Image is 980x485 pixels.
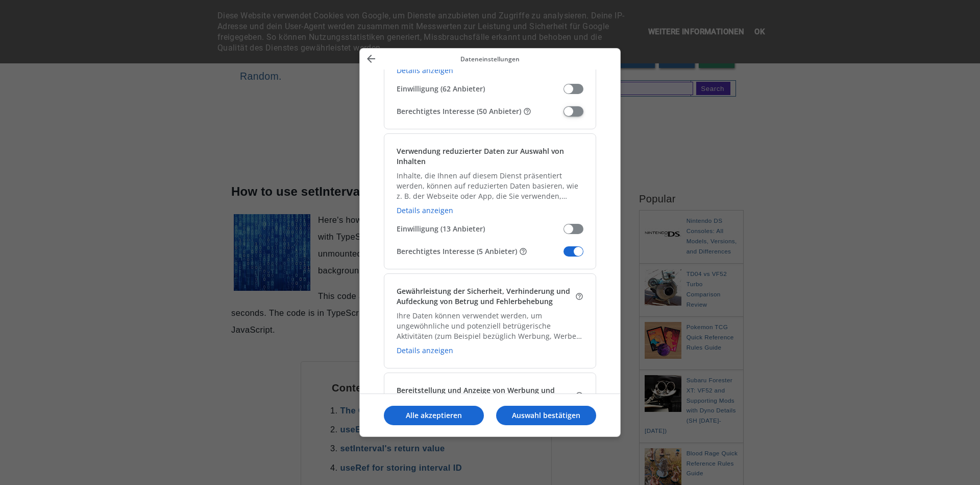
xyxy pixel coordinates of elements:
[397,146,583,167] h2: Verwendung reduzierter Daten zur Auswahl von Inhalten
[397,246,563,257] span: Berechtigtes Interesse (5 Anbieter)
[523,107,531,116] button: Einige Anbieter bitten Sie nicht um Ihre Einwilligung, sondern nutzen Ihre personenbezogenen Date...
[397,286,573,307] h2: Gewährleistung der Sicherheit, Verhinderung und Aufdeckung von Betrug und Fehlerbehebung
[397,224,563,234] span: Einwilligung (13 Anbieter)
[397,205,453,215] a: Details anzeigen, Verwendung reduzierter Daten zur Auswahl von Inhalten
[496,410,596,421] p: Auswahl bestätigen
[384,410,484,421] p: Alle akzeptieren
[397,171,583,201] p: Inhalte, die Ihnen auf diesem Dienst präsentiert werden, können auf reduzierten Daten basieren, w...
[359,48,621,437] div: Meine Daten verwalten
[397,345,453,355] a: Details anzeigen, Gewährleistung der Sicherheit, Verhinderung und Aufdeckung von Betrug und Fehle...
[384,406,484,425] button: Alle akzeptieren
[362,52,380,67] button: Zurück
[380,55,600,63] p: Dateneinstellungen
[397,106,563,117] span: Berechtigtes Interesse (50 Anbieter)
[519,247,527,256] button: Einige Anbieter bitten Sie nicht um Ihre Einwilligung, sondern nutzen Ihre personenbezogenen Date...
[397,84,563,94] span: Einwilligung (62 Anbieter)
[575,383,583,408] button: Das ist ein Grund dafür, dass Anbieter Daten verwenden. Daten, die der Sicherheit oder einer ande...
[397,311,583,341] p: Ihre Daten können verwendet werden, um ungewöhnliche und potenziell betrügerische Aktivitäten (zu...
[575,284,583,309] button: Das ist ein Grund dafür, dass Anbieter Daten verwenden. Daten, die der Sicherheit oder einer ande...
[397,65,453,75] a: Details anzeigen, Entwicklung und Verbesserung der Angebote
[397,385,573,406] h2: Bereitstellung und Anzeige von Werbung und Inhalten
[496,406,596,425] button: Auswahl bestätigen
